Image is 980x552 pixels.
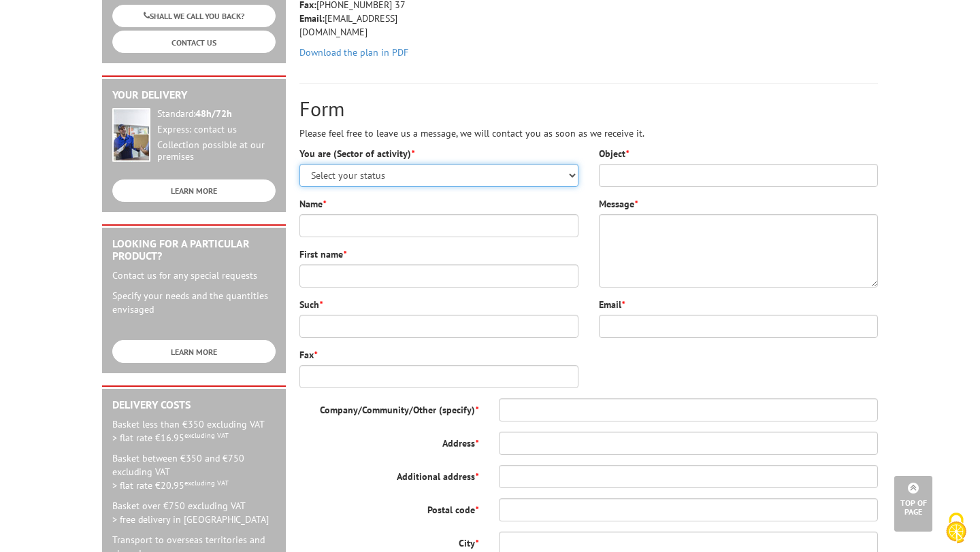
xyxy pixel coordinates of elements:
[112,418,265,430] font: Basket less than €350 excluding VAT
[299,12,325,24] font: Email:
[171,186,217,196] font: LEARN MORE
[171,37,216,48] font: CONTACT US
[894,476,932,532] a: Top of page
[900,498,927,517] font: Top of page
[157,139,265,163] font: Collection possible at our premises
[299,198,323,210] font: Name
[184,430,229,440] font: excluding VAT
[397,470,475,483] font: Additional address
[195,107,232,120] font: 48h/72h
[459,537,475,549] font: City
[299,12,397,38] font: [EMAIL_ADDRESS][DOMAIN_NAME]
[299,95,344,122] font: Form
[150,12,244,22] font: SHALL WE CALL YOU BACK?
[112,31,276,53] a: CONTACT US
[112,479,184,491] font: > flat rate €20.95
[320,404,475,416] font: Company/Community/Other (specify)
[112,452,244,478] font: Basket between €350 and €750 excluding VAT
[427,504,475,516] font: Postal code
[112,88,187,101] font: Your delivery
[112,179,276,202] a: LEARN MORE
[157,123,237,135] font: Express: contact us
[112,290,268,315] font: Specify your needs and the quantities envisaged
[299,127,644,139] font: Please feel free to leave us a message, we will contact you as soon as we receive it.
[599,198,634,210] font: Message
[157,107,195,120] font: Standard:
[299,298,319,311] font: Such
[599,148,625,160] font: Object
[171,347,217,357] font: LEARN MORE
[112,500,246,512] font: Basket over €750 excluding VAT
[112,432,184,444] font: > flat rate €16.95
[112,340,276,362] a: LEARN MORE
[299,148,411,160] font: You are (Sector of activity)
[112,237,250,262] font: Looking for a particular product?
[932,506,980,552] button: Cookies (modal window)
[939,511,973,545] img: Cookies (modal window)
[112,513,269,525] font: > free delivery in [GEOGRAPHIC_DATA]
[112,108,150,162] img: widget-livraison.jpg
[184,478,229,487] font: excluding VAT
[112,269,257,281] font: Contact us for any special requests
[112,5,276,27] a: SHALL WE CALL YOU BACK?
[299,248,343,260] font: First name
[299,46,408,58] a: Download the plan in PDF
[299,349,314,361] font: Fax
[442,437,475,449] font: Address
[112,398,191,411] font: Delivery costs
[599,298,621,311] font: Email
